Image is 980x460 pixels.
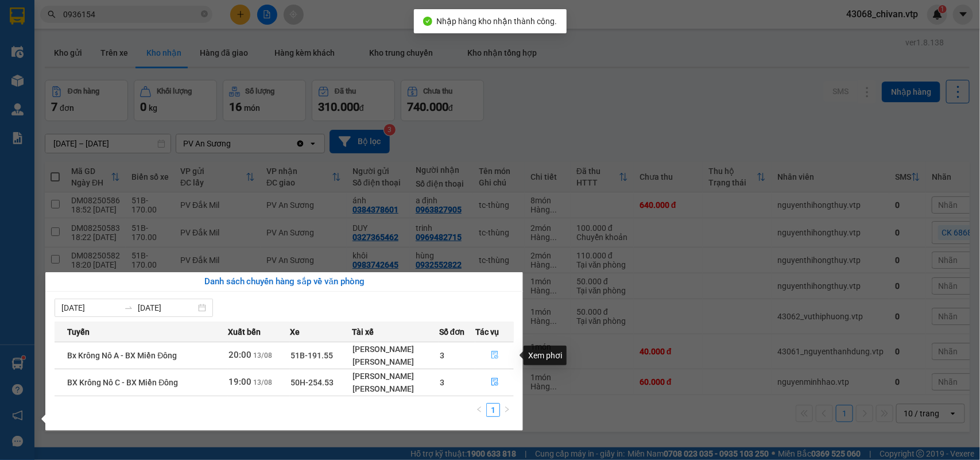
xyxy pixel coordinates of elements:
div: [PERSON_NAME] [353,382,439,395]
div: [PERSON_NAME] [353,355,439,368]
img: logo [11,26,26,55]
button: right [500,403,514,417]
li: Previous Page [472,403,486,417]
button: left [472,403,486,417]
span: file-done [491,378,499,387]
span: Tài xế [352,326,374,338]
li: 1 [486,403,500,417]
span: Nơi nhận: [88,80,106,96]
span: to [124,303,133,312]
span: Số đơn [439,326,465,338]
span: 3 [440,351,444,360]
span: Xuất bến [228,326,261,338]
span: Nơi gửi: [11,80,24,96]
span: 13/08 [253,351,272,360]
span: left [476,406,483,413]
span: Tuyến [67,326,90,338]
strong: BIÊN NHẬN GỬI HÀNG HOÁ [40,69,133,78]
button: file-done [476,373,513,392]
input: Từ ngày [61,301,119,314]
input: Đến ngày [138,301,196,314]
span: AS08250071 [115,43,162,52]
span: 3 [440,378,444,387]
button: file-done [476,346,513,365]
span: right [503,406,510,413]
span: check-circle [423,17,432,26]
span: 20:00 [228,350,251,360]
span: Xe [290,326,300,338]
div: Xem phơi [524,346,567,365]
span: 13/08 [253,378,272,386]
li: Next Page [500,403,514,417]
div: [PERSON_NAME] [353,343,439,355]
span: 07:40:52 [DATE] [109,52,162,60]
strong: CÔNG TY TNHH [GEOGRAPHIC_DATA] 214 QL13 - P.26 - Q.BÌNH THẠNH - TP HCM 1900888606 [30,18,93,61]
a: 1 [487,404,499,416]
span: Nhập hàng kho nhận thành công. [437,17,557,26]
span: file-done [491,351,499,360]
div: [PERSON_NAME] [353,370,439,382]
span: 19:00 [228,377,251,387]
div: Danh sách chuyến hàng sắp về văn phòng [55,275,514,289]
span: Tác vụ [475,326,499,338]
span: 51B-191.55 [290,351,333,360]
span: BX Krông Nô C - BX Miền Đông [67,378,178,387]
span: 50H-254.53 [290,378,334,387]
span: swap-right [124,303,133,312]
span: Bx Krông Nô A - BX Miền Đông [67,351,177,360]
span: PV Krông Nô [115,80,148,87]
